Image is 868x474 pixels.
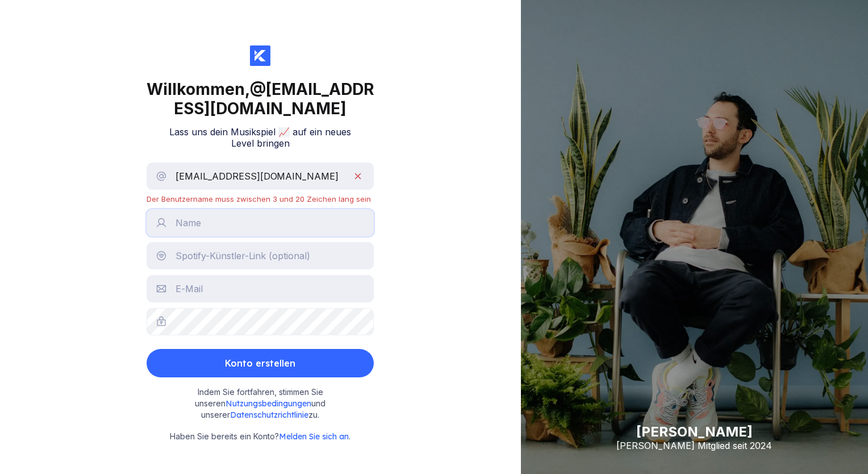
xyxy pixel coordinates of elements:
[147,209,374,236] input: Name
[170,430,350,443] small: Haben Sie bereits ein Konto? .
[174,80,374,118] span: [EMAIL_ADDRESS][DOMAIN_NAME]
[158,126,362,149] h2: Lass uns dein Musikspiel 📈 auf ein neues Level bringen
[230,410,308,420] span: Datenschutzrichtlinie
[616,423,772,440] div: [PERSON_NAME]
[152,386,368,421] small: Indem Sie fortfahren, stimmen Sie unseren und unserer zu.
[230,410,308,419] a: Datenschutzrichtlinie
[225,352,295,375] div: Konto erstellen
[147,194,374,203] div: Der Benutzername muss zwischen 3 und 20 Zeichen lang sein
[147,349,374,377] button: Konto erstellen
[250,80,266,99] span: @
[147,242,374,269] input: Spotify-Künstler-Link (optional)
[147,163,374,190] input: Nutzername
[226,398,311,409] span: Nutzungsbedingungen
[226,398,311,408] a: Nutzungsbedingungen
[147,275,374,302] input: E-Mail
[279,431,349,442] span: Melden Sie sich an
[616,440,772,451] div: [PERSON_NAME] Mitglied seit 2024
[279,431,349,441] a: Melden Sie sich an
[147,80,374,118] div: Willkommen,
